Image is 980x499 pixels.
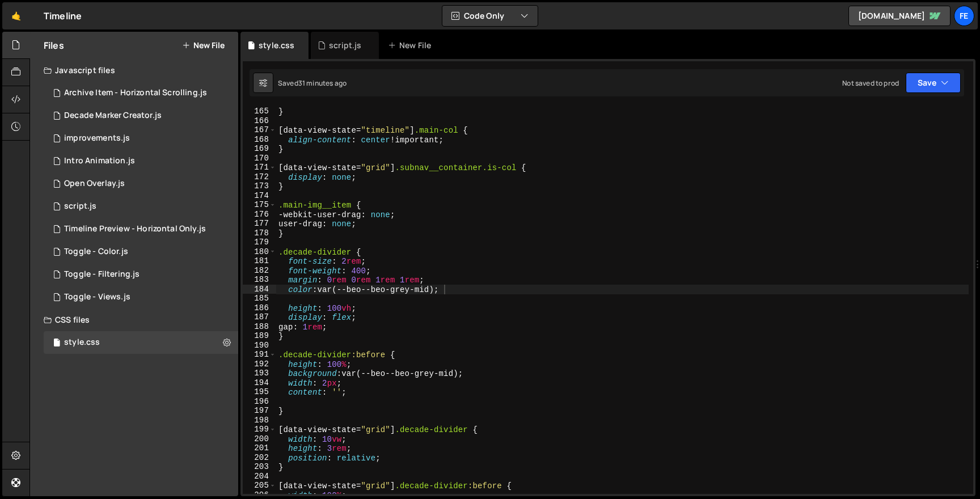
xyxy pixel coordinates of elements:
div: 14823/39056.js [44,127,238,150]
div: 197 [243,406,276,416]
button: New File [182,41,225,50]
div: 14823/39169.js [44,104,238,127]
div: 191 [243,350,276,360]
div: Toggle - Filtering.js [64,269,140,280]
div: 188 [243,322,276,332]
div: 186 [243,303,276,313]
div: 195 [243,387,276,397]
a: Fe [954,6,974,26]
div: style.css [64,337,100,348]
div: CSS files [30,308,238,331]
a: 🤙 [2,2,30,29]
div: Decade Marker Creator.js [64,111,162,121]
div: 199 [243,425,276,434]
div: 202 [243,453,276,463]
div: Javascript files [30,59,238,82]
div: 187 [243,312,276,322]
div: 196 [243,397,276,407]
div: Not saved to prod [842,78,899,88]
div: 198 [243,416,276,425]
div: 171 [243,163,276,172]
div: 172 [243,172,276,182]
div: 14823/38461.js [44,195,238,218]
div: 205 [243,481,276,490]
div: 14823/39171.js [44,240,238,263]
button: Code Only [442,6,538,26]
div: 200 [243,434,276,444]
div: Toggle - Views.js [64,292,130,302]
div: 176 [243,210,276,219]
div: 14823/39172.js [44,263,238,286]
h2: Files [44,39,64,52]
div: Open Overlay.js [64,179,125,189]
div: 14823/39167.js [44,82,238,104]
div: 170 [243,154,276,163]
div: 184 [243,285,276,294]
div: 173 [243,181,276,191]
div: 201 [243,443,276,453]
div: 192 [243,360,276,369]
div: 167 [243,125,276,135]
div: 182 [243,266,276,276]
a: [DOMAIN_NAME] [848,6,951,26]
div: 178 [243,229,276,238]
div: script.js [64,201,96,212]
div: 189 [243,331,276,341]
div: 185 [243,294,276,303]
div: Timeline Preview - Horizontal Only.js [64,224,206,234]
div: 190 [243,341,276,350]
div: 181 [243,256,276,266]
div: Archive Item - Horizontal Scrolling.js [64,88,207,98]
div: 204 [243,472,276,481]
div: 203 [243,462,276,472]
div: 169 [243,144,276,154]
div: New File [388,40,436,51]
div: 14823/38467.css [44,331,238,354]
div: 14823/39168.js [44,218,238,240]
div: 180 [243,247,276,257]
div: 177 [243,219,276,229]
div: 183 [243,275,276,285]
div: Intro Animation.js [64,156,135,166]
div: 31 minutes ago [298,78,347,88]
div: 193 [243,369,276,378]
div: Saved [278,78,347,88]
div: style.css [259,40,294,51]
div: 165 [243,107,276,116]
div: 194 [243,378,276,388]
div: 14823/39170.js [44,286,238,308]
div: script.js [329,40,361,51]
div: 168 [243,135,276,145]
div: Timeline [44,9,82,23]
button: Save [906,73,961,93]
div: 179 [243,238,276,247]
div: 14823/39174.js [44,172,238,195]
div: 175 [243,200,276,210]
div: 166 [243,116,276,126]
div: improvements.js [64,133,130,143]
div: Toggle - Color.js [64,247,128,257]
div: 174 [243,191,276,201]
div: 14823/39175.js [44,150,238,172]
